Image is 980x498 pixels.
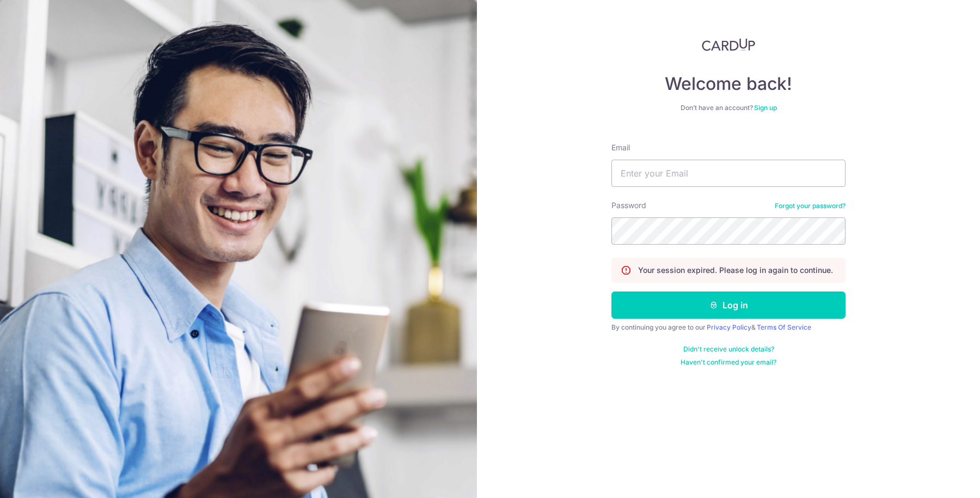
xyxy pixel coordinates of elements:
[611,73,846,95] h4: Welcome back!
[611,323,846,332] div: By continuing you agree to our &
[611,200,646,211] label: Password
[681,358,776,367] a: Haven't confirmed your email?
[754,104,777,112] a: Sign up
[707,323,751,331] a: Privacy Policy
[683,345,774,354] a: Didn't receive unlock details?
[611,160,846,187] input: Enter your Email
[638,265,833,276] p: Your session expired. Please log in again to continue.
[775,202,846,210] a: Forgot your password?
[611,291,846,319] button: Log in
[702,38,755,51] img: CardUp Logo
[611,104,846,112] div: Don’t have an account?
[611,142,630,153] label: Email
[757,323,811,331] a: Terms Of Service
